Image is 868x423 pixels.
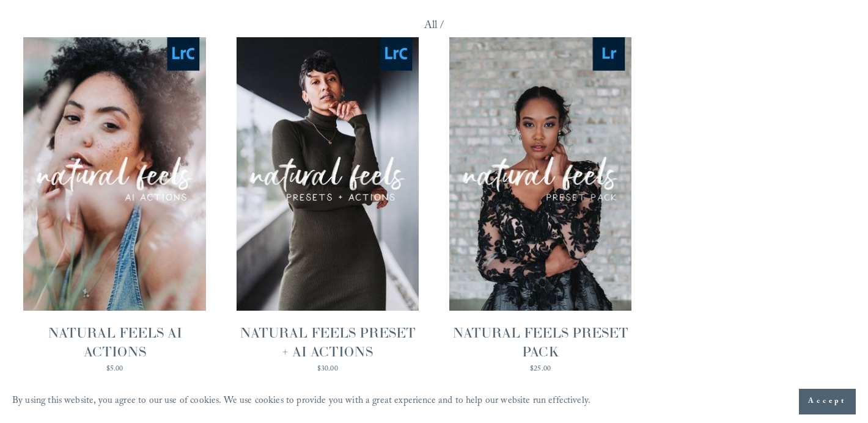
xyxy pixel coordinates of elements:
[237,37,419,372] a: NATURAL FEELS PRESET + AI ACTIONS
[449,37,632,372] a: NATURAL FEELS PRESET PACK
[23,366,206,373] div: $5.00
[237,366,419,373] div: $30.00
[23,37,206,372] a: NATURAL FEELS AI ACTIONS
[424,18,438,35] a: All
[237,324,419,361] div: NATURAL FEELS PRESET + AI ACTIONS
[23,324,206,361] div: NATURAL FEELS AI ACTIONS
[440,18,444,35] span: /
[808,396,847,408] span: Accept
[449,324,632,361] div: NATURAL FEELS PRESET PACK
[449,366,632,373] div: $25.00
[799,389,856,414] button: Accept
[12,392,590,411] p: By using this website, you agree to our use of cookies. We use cookies to provide you with a grea...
